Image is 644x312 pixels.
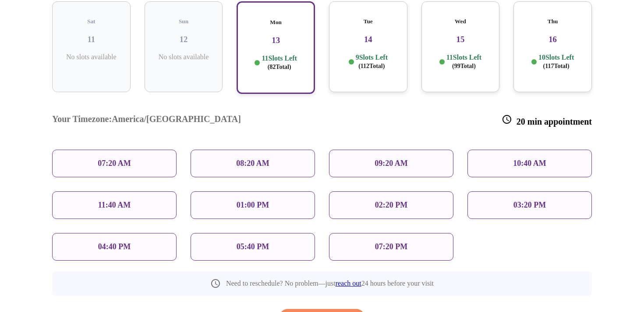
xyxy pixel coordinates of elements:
[59,53,124,61] p: No slots available
[152,18,216,25] h5: Sun
[237,201,269,210] p: 01:00 PM
[543,63,570,69] span: ( 117 Total)
[262,54,297,71] p: 11 Slots Left
[236,159,269,168] p: 08:20 AM
[152,35,216,44] h3: 12
[446,53,481,70] p: 11 Slots Left
[428,35,493,44] h3: 15
[428,18,493,25] h5: Wed
[513,201,546,210] p: 03:20 PM
[452,63,476,69] span: ( 99 Total)
[375,159,408,168] p: 09:20 AM
[152,53,216,61] p: No slots available
[237,242,269,251] p: 05:40 PM
[375,201,407,210] p: 02:20 PM
[358,63,385,69] span: ( 112 Total)
[336,18,400,25] h5: Tue
[98,242,131,251] p: 04:40 PM
[98,201,131,210] p: 11:40 AM
[52,114,241,127] h3: Your Timezone: America/[GEOGRAPHIC_DATA]
[538,53,574,70] p: 10 Slots Left
[268,64,291,70] span: ( 82 Total)
[226,280,434,287] p: Need to reschedule? No problem—just 24 hours before your visit
[520,35,585,44] h3: 16
[59,35,124,44] h3: 11
[336,280,361,287] a: reach out
[244,19,307,26] h5: Mon
[513,159,546,168] p: 10:40 AM
[98,159,131,168] p: 07:20 AM
[336,35,400,44] h3: 14
[502,114,592,127] h3: 20 min appointment
[356,53,388,70] p: 9 Slots Left
[244,36,307,45] h3: 13
[375,242,407,251] p: 07:20 PM
[520,18,585,25] h5: Thu
[59,18,124,25] h5: Sat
